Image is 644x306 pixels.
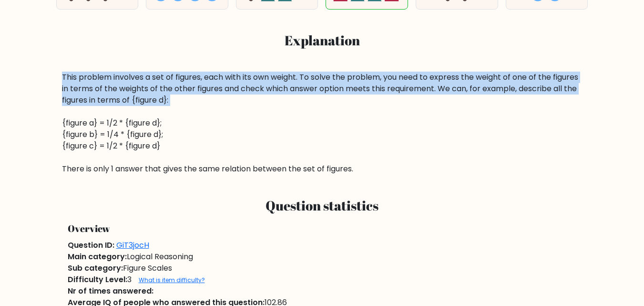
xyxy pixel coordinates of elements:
div: Logical Reasoning [62,251,583,263]
h3: Question statistics [68,198,577,214]
span: Question ID: [68,240,114,251]
div: Figure Scales [62,263,583,274]
span: Nr of times answered: [68,285,153,296]
span: Overview [68,222,110,235]
div: This problem involves a set of figures, each with its own weight. To solve the problem, you need ... [62,72,583,175]
span: Main category: [68,251,127,262]
span: Sub category: [68,263,123,274]
a: What is item difficulty? [139,276,205,284]
a: GiT3jocH [116,240,149,251]
h3: Explanation [62,32,583,49]
span: Difficulty Level: [68,274,127,285]
div: 3 [62,274,583,285]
